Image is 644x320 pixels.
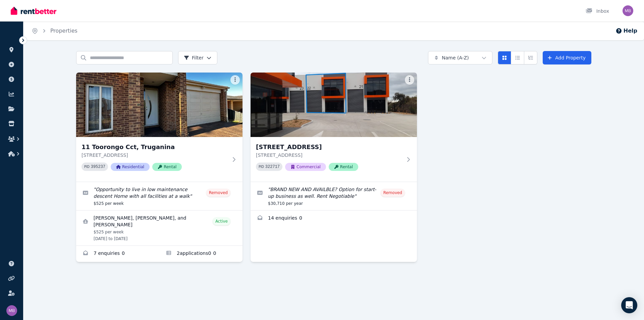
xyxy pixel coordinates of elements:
[259,165,264,169] small: PID
[152,163,182,171] span: Rental
[82,152,228,158] p: [STREET_ADDRESS]
[621,297,637,313] div: Open Intercom Messenger
[251,182,417,210] a: Edit listing: BRAND NEW AND AVAILBLE? Option for start-up business as well. Rent Negotiable
[265,165,280,169] code: 322717
[251,211,417,227] a: Enquiries for lot 22/49 McArthurs Road, Altona North
[615,27,637,35] button: Help
[251,73,417,137] img: lot 22/49 McArthurs Road, Altona North
[230,75,240,85] button: More options
[256,152,402,158] p: [STREET_ADDRESS]
[251,73,417,182] a: lot 22/49 McArthurs Road, Altona North[STREET_ADDRESS][STREET_ADDRESS]PID 322717CommercialRental
[524,51,537,64] button: Expanded list view
[498,51,537,64] div: View options
[498,51,511,64] button: Card view
[76,182,243,210] a: Edit listing: Opportunity to live in low maintenance descent Home with all facilities at a walk
[159,246,243,262] a: Applications for 11 Toorongo Cct, Truganina
[543,51,591,64] a: Add Property
[11,6,56,16] img: RentBetter
[442,54,469,61] span: Name (A-Z)
[6,305,17,316] img: Manwinder Bhattal
[111,163,150,171] span: Residential
[23,21,86,40] nav: Breadcrumb
[76,73,243,137] img: 11 Toorongo Cct, Truganina
[178,51,217,64] button: Filter
[76,246,159,262] a: Enquiries for 11 Toorongo Cct, Truganina
[511,51,524,64] button: Compact list view
[91,165,105,169] code: 395237
[84,165,90,169] small: PID
[184,54,204,61] span: Filter
[586,8,609,14] div: Inbox
[405,75,414,85] button: More options
[50,28,77,34] a: Properties
[76,73,243,182] a: 11 Toorongo Cct, Truganina11 Toorongo Cct, Truganina[STREET_ADDRESS]PID 395237ResidentialRental
[428,51,492,64] button: Name (A-Z)
[623,5,633,16] img: Manwinder Bhattal
[76,211,243,245] a: View details for Nikitaben Patel, Sajal Jindal, and Ritesh Patel
[329,163,358,171] span: Rental
[82,142,228,152] h3: 11 Toorongo Cct, Truganina
[256,142,402,152] h3: [STREET_ADDRESS]
[285,163,326,171] span: Commercial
